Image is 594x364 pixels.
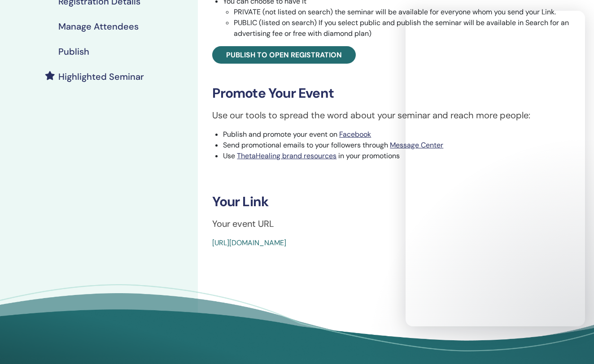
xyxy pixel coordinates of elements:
[339,130,371,139] a: Facebook
[390,140,443,150] a: Message Center
[58,46,89,57] h4: Publish
[58,21,139,32] h4: Manage Attendees
[234,7,580,17] li: PRIVATE (not listed on search) the seminar will be available for everyone whom you send your Link.
[58,71,144,82] h4: Highlighted Seminar
[237,151,336,160] a: ThetaHealing brand resources
[212,238,286,247] a: [URL][DOMAIN_NAME]
[223,151,580,161] li: Use in your promotions
[234,17,580,39] li: PUBLIC (listed on search) If you select public and publish the seminar will be available in Searc...
[226,50,342,60] span: Publish to open registration
[212,85,580,101] h3: Promote Your Event
[212,217,580,230] p: Your event URL
[223,129,580,140] li: Publish and promote your event on
[406,11,585,326] iframe: Intercom live chat
[563,334,585,355] iframe: Intercom live chat
[212,194,580,210] h3: Your Link
[212,108,580,122] p: Use our tools to spread the word about your seminar and reach more people:
[212,46,356,64] a: Publish to open registration
[223,140,580,151] li: Send promotional emails to your followers through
